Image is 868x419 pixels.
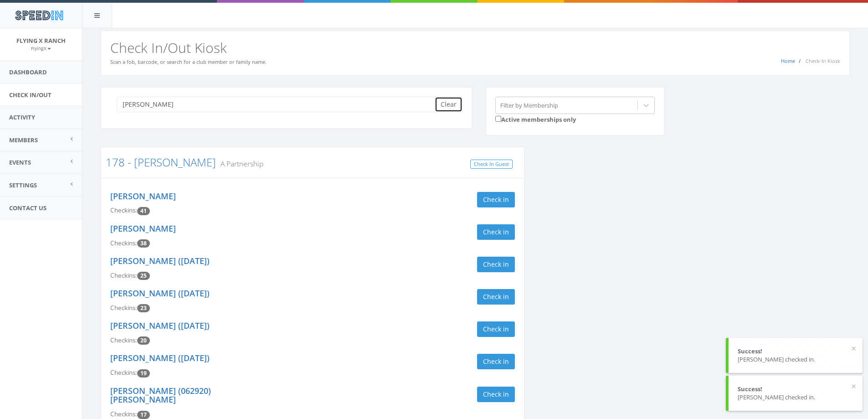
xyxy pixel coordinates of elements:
[110,368,137,377] span: Checkins:
[110,206,137,214] span: Checkins:
[110,40,840,55] h2: Check In/Out Kiosk
[110,271,137,279] span: Checkins:
[738,355,853,364] div: [PERSON_NAME] checked in.
[477,224,515,240] button: Check in
[10,7,67,24] img: speedin_logo.png
[110,385,211,405] a: [PERSON_NAME] (062920) [PERSON_NAME]
[110,352,210,363] a: [PERSON_NAME] ([DATE])
[137,272,150,280] span: Checkin count
[738,393,853,402] div: [PERSON_NAME] checked in.
[110,239,137,247] span: Checkins:
[477,289,515,305] button: Check in
[110,410,137,418] span: Checkins:
[110,304,137,312] span: Checkins:
[9,181,37,189] span: Settings
[470,160,513,169] a: Check In Guest
[738,347,853,356] div: Success!
[117,97,442,112] input: Search a name to check in
[31,44,51,52] a: FlyingX
[9,158,31,166] span: Events
[110,223,176,234] a: [PERSON_NAME]
[110,191,176,202] a: [PERSON_NAME]
[110,320,210,331] a: [PERSON_NAME] ([DATE])
[9,204,46,212] span: Contact Us
[31,45,51,52] small: FlyingX
[477,192,515,207] button: Check in
[851,382,856,391] button: ×
[137,239,150,248] span: Checkin count
[106,155,216,170] a: 178 - [PERSON_NAME]
[495,116,501,122] input: Active memberships only
[137,336,150,345] span: Checkin count
[495,114,576,124] label: Active memberships only
[477,354,515,369] button: Check in
[477,387,515,402] button: Check in
[781,57,795,64] a: Home
[110,288,210,299] a: [PERSON_NAME] ([DATE])
[137,207,150,215] span: Checkin count
[500,101,558,109] div: Filter by Membership
[851,344,856,353] button: ×
[110,58,267,65] small: Scan a fob, barcode, or search for a club member or family name.
[137,369,150,378] span: Checkin count
[806,57,840,64] span: Check-In Kiosk
[738,385,853,393] div: Success!
[110,255,210,266] a: [PERSON_NAME] ([DATE])
[9,136,38,144] span: Members
[435,97,462,112] button: Clear
[216,159,263,169] small: A Partnership
[137,304,150,312] span: Checkin count
[477,321,515,337] button: Check in
[137,411,150,419] span: Checkin count
[16,36,66,45] span: Flying X Ranch
[477,257,515,272] button: Check in
[110,336,137,344] span: Checkins:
